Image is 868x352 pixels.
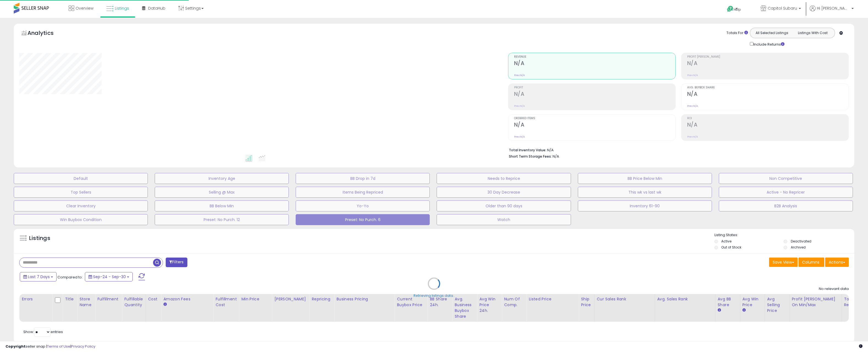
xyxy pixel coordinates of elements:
[514,117,675,120] span: Ordered Items
[115,5,129,11] span: Listings
[719,187,853,198] button: Active - No Repricer
[687,122,848,129] h2: N/A
[437,187,571,198] button: 30 Day Decrease
[14,187,148,198] button: Top Sellers
[687,135,698,138] small: Prev: N/A
[687,117,848,120] span: ROI
[768,5,797,11] span: Capitol Subaru
[155,214,289,225] button: Preset: No Purch. 12
[687,55,848,58] span: Profit [PERSON_NAME]
[514,55,675,58] span: Revenue
[792,29,833,37] button: Listings With Cost
[155,173,289,184] button: Inventory Age
[746,41,791,47] div: Include Returns
[514,122,675,129] h2: N/A
[687,104,698,108] small: Prev: N/A
[727,5,734,12] i: Get Help
[553,154,559,159] span: N/A
[726,30,748,36] div: Totals For
[296,173,430,184] button: BB Drop in 7d
[14,173,148,184] button: Default
[514,135,525,138] small: Prev: N/A
[148,5,165,11] span: DataHub
[437,173,571,184] button: Needs to Reprice
[76,5,93,11] span: Overview
[723,1,752,18] a: Help
[296,200,430,211] button: Yo-Yo
[296,214,430,225] button: Preset: No Purch. 6
[687,91,848,98] h2: N/A
[578,200,712,211] button: Inventory 61-90
[509,154,552,159] b: Short Term Storage Fees:
[810,5,854,18] a: Hi [PERSON_NAME]
[155,200,289,211] button: BB Below Min
[578,187,712,198] button: This wk vs last wk
[578,173,712,184] button: BB Price Below Min
[514,60,675,68] h2: N/A
[14,200,148,211] button: Clear Inventory
[509,148,546,152] b: Total Inventory Value:
[509,146,845,153] li: N/A
[719,173,853,184] button: Non Competitive
[155,187,289,198] button: Selling @ Max
[734,7,741,12] span: Help
[514,86,675,89] span: Profit
[817,5,850,11] span: Hi [PERSON_NAME]
[687,60,848,68] h2: N/A
[27,29,64,38] h5: Analytics
[5,344,26,349] strong: Copyright
[687,86,848,89] span: Avg. Buybox Share
[437,200,571,211] button: Older than 90 days
[687,74,698,77] small: Prev: N/A
[719,200,853,211] button: B2B Analysis
[437,214,571,225] button: Watch
[751,29,792,37] button: All Selected Listings
[414,293,455,298] div: Retrieving listings data..
[514,91,675,98] h2: N/A
[5,344,95,349] div: seller snap | |
[14,214,148,225] button: Win Buybox Condition
[514,74,525,77] small: Prev: N/A
[296,187,430,198] button: Items Being Repriced
[514,104,525,108] small: Prev: N/A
